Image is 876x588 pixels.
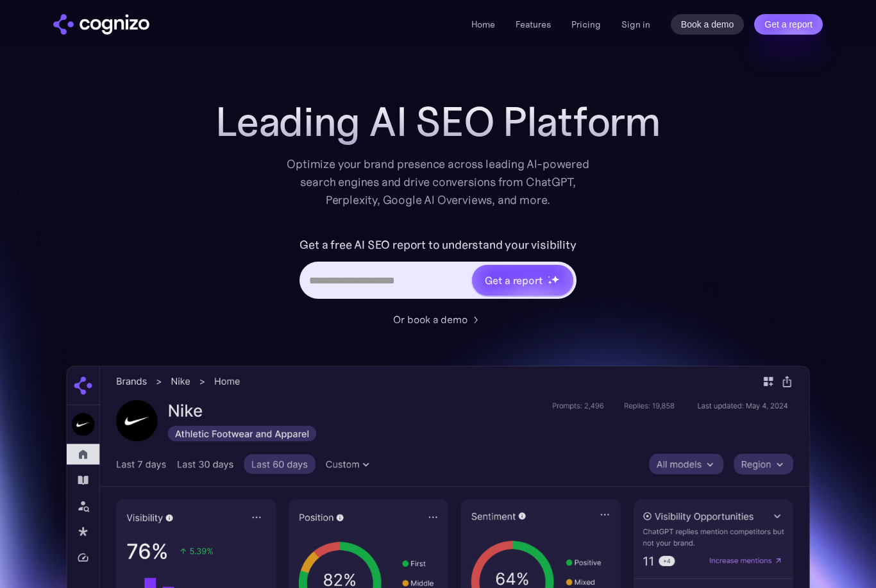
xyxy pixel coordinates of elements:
a: Home [471,19,495,30]
a: home [53,14,149,35]
a: Pricing [571,19,601,30]
div: Or book a demo [393,312,467,327]
div: Optimize your brand presence across leading AI-powered search engines and drive conversions from ... [280,155,596,209]
img: star [551,275,559,283]
h1: Leading AI SEO Platform [215,99,661,145]
img: star [548,280,552,285]
img: star [548,276,550,278]
a: Or book a demo [393,312,483,327]
div: Get a report [485,273,543,288]
a: Sign in [621,17,650,32]
label: Get a free AI SEO report to understand your visibility [299,235,576,255]
a: Features [516,19,551,30]
a: Get a report [754,14,823,35]
form: Hero URL Input Form [299,235,576,305]
img: cognizo logo [53,14,149,35]
a: Book a demo [671,14,745,35]
a: Get a reportstarstarstar [471,264,575,297]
